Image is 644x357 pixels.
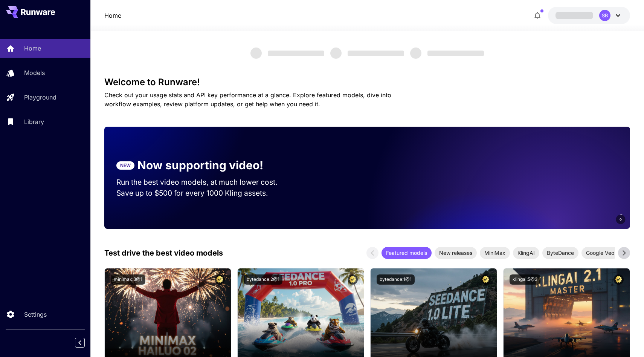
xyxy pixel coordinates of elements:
button: Certified Model – Vetted for best performance and includes a commercial license. [348,274,358,285]
button: Certified Model – Vetted for best performance and includes a commercial license. [215,274,225,285]
p: NEW [120,162,131,169]
span: MiniMax [480,249,510,257]
span: New releases [435,249,477,257]
p: Now supporting video! [137,157,263,174]
div: New releases [435,247,477,259]
div: ByteDance [542,247,578,259]
button: Collapse sidebar [75,338,85,348]
div: Featured models [382,247,432,259]
p: Test drive the best video models [104,247,223,259]
span: KlingAI [513,249,539,257]
div: Collapse sidebar [81,336,90,349]
button: bytedance:2@1 [244,274,282,285]
p: Playground [24,93,56,102]
p: Save up to $500 for every 1000 Kling assets. [116,188,292,199]
p: Library [24,117,44,126]
div: Google Veo [581,247,619,259]
div: SB [599,10,610,21]
nav: breadcrumb [104,11,121,20]
a: Home [104,11,121,20]
span: Google Veo [581,249,619,257]
button: SB [548,7,630,24]
button: minimax:3@1 [111,274,145,285]
span: ByteDance [542,249,578,257]
button: Certified Model – Vetted for best performance and includes a commercial license. [481,274,491,285]
h3: Welcome to Runware! [104,77,630,87]
span: Featured models [382,249,432,257]
p: Settings [24,310,47,319]
p: Models [24,68,45,77]
button: klingai:5@3 [510,274,540,285]
div: MiniMax [480,247,510,259]
p: Run the best video models, at much lower cost. [116,177,292,188]
button: bytedance:1@1 [377,274,415,285]
div: KlingAI [513,247,539,259]
span: Check out your usage stats and API key performance at a glance. Explore featured models, dive int... [104,91,391,108]
span: 6 [620,216,622,222]
button: Certified Model – Vetted for best performance and includes a commercial license. [613,274,624,285]
p: Home [24,44,41,53]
